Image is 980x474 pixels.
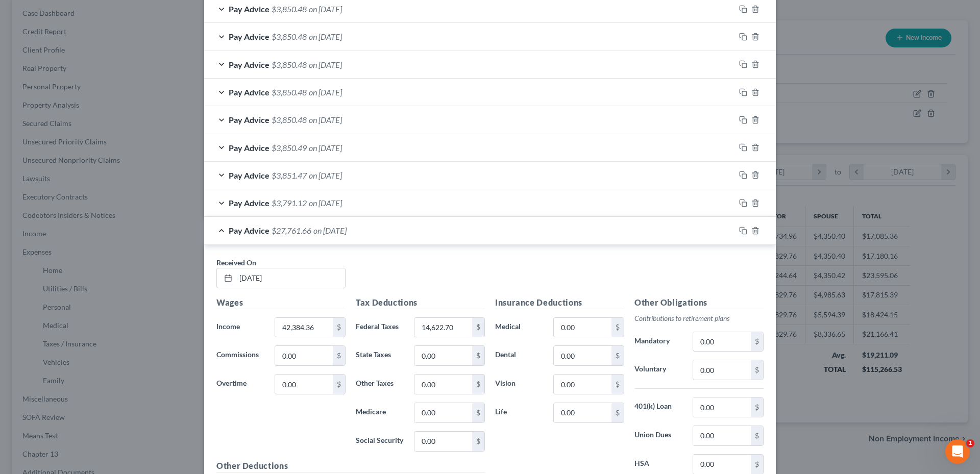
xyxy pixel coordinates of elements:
[472,318,484,337] div: $
[351,431,409,452] label: Social Security
[945,439,970,464] iframe: Intercom live chat
[211,374,269,394] label: Overtime
[229,170,269,180] span: Pay Advice
[333,318,345,337] div: $
[414,318,472,337] input: 0.00
[351,345,409,366] label: State Taxes
[229,115,269,124] span: Pay Advice
[495,296,624,309] h5: Insurance Deductions
[472,432,484,451] div: $
[275,318,333,337] input: 0.00
[272,170,307,180] span: $3,851.47
[554,375,611,394] input: 0.00
[693,455,751,474] input: 0.00
[309,4,342,14] span: on [DATE]
[414,346,472,365] input: 0.00
[751,332,763,352] div: $
[272,226,311,235] span: $27,761.66
[966,439,974,447] span: 1
[611,375,624,394] div: $
[309,143,342,153] span: on [DATE]
[229,32,269,41] span: Pay Advice
[333,375,345,394] div: $
[309,60,342,69] span: on [DATE]
[351,403,409,423] label: Medicare
[272,87,307,97] span: $3,850.48
[414,403,472,422] input: 0.00
[272,4,307,14] span: $3,850.48
[229,198,269,208] span: Pay Advice
[229,60,269,69] span: Pay Advice
[229,4,269,14] span: Pay Advice
[356,296,485,309] h5: Tax Deductions
[236,268,345,288] input: MM/DD/YYYY
[629,360,688,380] label: Voluntary
[472,346,484,365] div: $
[751,455,763,474] div: $
[309,87,342,97] span: on [DATE]
[554,403,611,422] input: 0.00
[272,115,307,124] span: $3,850.48
[309,198,342,208] span: on [DATE]
[634,313,764,323] p: Contributions to retirement plans
[216,322,240,331] span: Income
[490,317,548,338] label: Medical
[216,296,346,309] h5: Wages
[490,374,548,394] label: Vision
[751,397,763,417] div: $
[554,318,611,337] input: 0.00
[309,115,342,124] span: on [DATE]
[216,460,485,472] h5: Other Deductions
[216,258,256,267] span: Received On
[414,432,472,451] input: 0.00
[229,143,269,153] span: Pay Advice
[272,198,307,208] span: $3,791.12
[629,332,688,352] label: Mandatory
[272,143,307,153] span: $3,850.49
[611,403,624,422] div: $
[634,296,764,309] h5: Other Obligations
[272,32,307,41] span: $3,850.48
[611,318,624,337] div: $
[211,345,269,366] label: Commissions
[693,397,751,417] input: 0.00
[313,226,347,235] span: on [DATE]
[351,374,409,394] label: Other Taxes
[309,32,342,41] span: on [DATE]
[309,170,342,180] span: on [DATE]
[693,426,751,445] input: 0.00
[229,226,269,235] span: Pay Advice
[351,317,409,338] label: Federal Taxes
[554,346,611,365] input: 0.00
[414,375,472,394] input: 0.00
[275,375,333,394] input: 0.00
[693,360,751,380] input: 0.00
[693,332,751,352] input: 0.00
[275,346,333,365] input: 0.00
[629,426,688,446] label: Union Dues
[490,345,548,366] label: Dental
[751,426,763,445] div: $
[333,346,345,365] div: $
[272,60,307,69] span: $3,850.48
[629,397,688,417] label: 401(k) Loan
[229,87,269,97] span: Pay Advice
[611,346,624,365] div: $
[472,403,484,422] div: $
[472,375,484,394] div: $
[751,360,763,380] div: $
[490,403,548,423] label: Life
